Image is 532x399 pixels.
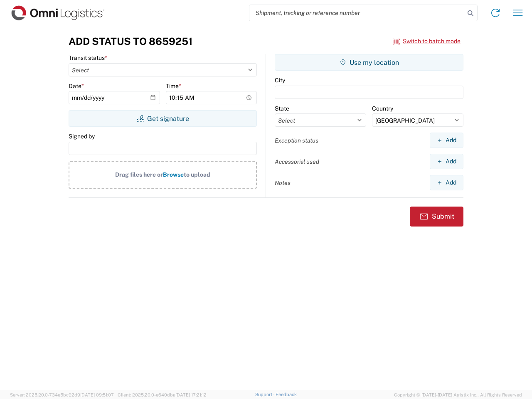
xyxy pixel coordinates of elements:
span: Drag files here or [115,171,163,178]
input: Shipment, tracking or reference number [249,5,465,21]
span: [DATE] 17:21:12 [175,392,207,397]
label: Date [69,82,84,90]
label: Country [372,105,393,112]
label: Exception status [275,137,318,144]
button: Use my location [275,54,463,71]
button: Get signature [69,110,257,127]
label: Transit status [69,54,107,62]
label: State [275,105,289,112]
span: [DATE] 09:51:07 [80,392,114,397]
button: Add [430,133,463,148]
button: Switch to batch mode [393,34,461,48]
span: Browse [163,171,184,178]
label: Time [166,82,181,90]
h3: Add Status to 8659251 [69,35,192,47]
button: Add [430,154,463,169]
label: City [275,76,285,84]
label: Signed by [69,133,95,140]
label: Accessorial used [275,158,319,165]
a: Support [255,392,276,397]
span: to upload [184,171,210,178]
a: Feedback [276,392,297,397]
span: Server: 2025.20.0-734e5bc92d9 [10,392,114,397]
button: Submit [410,207,463,227]
span: Client: 2025.20.0-e640dba [118,392,207,397]
label: Notes [275,179,291,187]
span: Copyright © [DATE]-[DATE] Agistix Inc., All Rights Reserved [394,391,522,399]
button: Add [430,175,463,190]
